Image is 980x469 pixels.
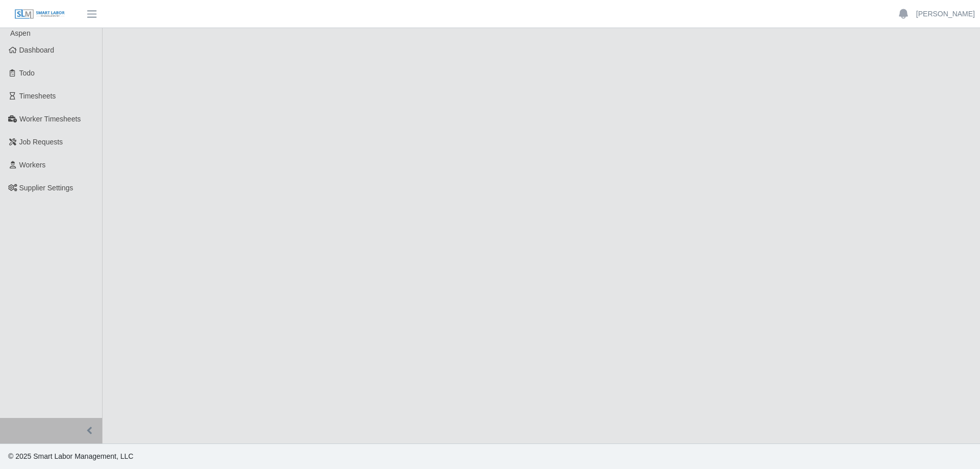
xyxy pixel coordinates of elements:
span: © 2025 Smart Labor Management, LLC [8,452,133,460]
span: Todo [19,69,35,77]
span: Worker Timesheets [19,115,81,123]
span: Timesheets [19,92,56,100]
span: Supplier Settings [19,184,73,192]
img: SLM Logo [14,9,65,20]
span: Job Requests [19,138,63,146]
span: Aspen [10,29,31,37]
span: Workers [19,161,46,169]
a: [PERSON_NAME] [916,9,975,19]
span: Dashboard [19,46,55,54]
